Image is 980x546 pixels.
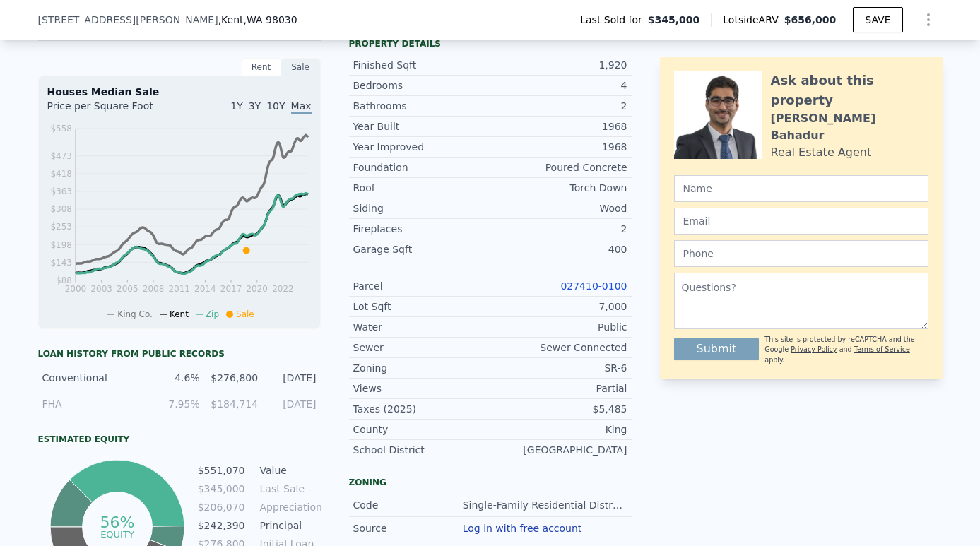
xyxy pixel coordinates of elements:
[197,518,246,533] td: $242,390
[353,201,490,215] div: Siding
[490,222,627,236] div: 2
[490,402,627,416] div: $5,485
[353,340,490,355] div: Sewer
[771,71,928,110] div: Ask about this property
[100,528,134,539] tspan: equity
[490,443,627,457] div: [GEOGRAPHIC_DATA]
[353,521,463,535] div: Source
[353,299,490,314] div: Lot Sqft
[854,345,910,353] a: Terms of Service
[914,6,943,34] button: Show Options
[353,320,490,334] div: Water
[490,361,627,375] div: SR-6
[117,284,138,294] tspan: 2005
[266,371,316,385] div: [DATE]
[580,13,648,27] span: Last Sold for
[206,309,219,319] span: Zip
[257,518,321,533] td: Principal
[170,309,189,319] span: Kent
[50,240,72,250] tspan: $198
[150,371,199,385] div: 4.6%
[246,284,268,294] tspan: 2020
[353,422,490,437] div: County
[490,320,627,334] div: Public
[463,498,627,512] div: Single-Family Residential District
[64,284,86,294] tspan: 2000
[674,175,928,202] input: Name
[560,280,627,292] a: 027410-0100
[281,58,321,76] div: Sale
[47,99,179,121] div: Price per Square Foot
[353,361,490,375] div: Zoning
[50,151,72,161] tspan: $473
[349,477,632,488] div: Zoning
[791,345,837,353] a: Privacy Policy
[853,7,902,32] button: SAVE
[674,338,760,360] button: Submit
[242,58,281,76] div: Rent
[150,397,199,411] div: 7.95%
[50,204,72,214] tspan: $308
[266,100,285,112] span: 10Y
[90,284,112,294] tspan: 2003
[490,201,627,215] div: Wood
[50,124,72,133] tspan: $558
[230,100,242,112] span: 1Y
[490,119,627,133] div: 1968
[197,481,246,497] td: $345,000
[38,434,321,445] div: Estimated Equity
[220,284,242,294] tspan: 2017
[353,222,490,236] div: Fireplaces
[168,284,190,294] tspan: 2011
[490,78,627,93] div: 4
[291,100,312,114] span: Max
[353,78,490,93] div: Bedrooms
[117,309,153,319] span: King Co.
[257,499,321,515] td: Appreciation
[353,58,490,72] div: Finished Sqft
[490,140,627,154] div: 1968
[723,13,784,27] span: Lotside ARV
[197,463,246,478] td: $551,070
[490,299,627,314] div: 7,000
[784,14,837,25] span: $656,000
[50,169,72,179] tspan: $418
[272,284,294,294] tspan: 2022
[208,397,258,411] div: $184,714
[490,99,627,113] div: 2
[353,381,490,396] div: Views
[47,85,312,99] div: Houses Median Sale
[764,335,928,365] div: This site is protected by reCAPTCHA and the Google and apply.
[257,463,321,478] td: Value
[674,240,928,267] input: Phone
[50,258,72,268] tspan: $143
[353,160,490,174] div: Foundation
[142,284,164,294] tspan: 2008
[50,186,72,196] tspan: $363
[38,13,218,27] span: [STREET_ADDRESS][PERSON_NAME]
[490,381,627,396] div: Partial
[353,181,490,195] div: Roof
[648,13,700,27] span: $345,000
[771,110,928,144] div: [PERSON_NAME] Bahadur
[674,208,928,235] input: Email
[353,498,463,512] div: Code
[353,119,490,133] div: Year Built
[490,340,627,355] div: Sewer Connected
[257,481,321,497] td: Last Sale
[218,13,297,27] span: , Kent
[56,275,72,285] tspan: $88
[197,499,246,515] td: $206,070
[353,279,490,293] div: Parcel
[266,397,316,411] div: [DATE]
[353,402,490,416] div: Taxes (2025)
[490,181,627,195] div: Torch Down
[490,160,627,174] div: Poured Concrete
[463,523,582,534] button: Log in with free account
[236,309,254,319] span: Sale
[771,144,872,161] div: Real Estate Agent
[208,371,258,385] div: $276,800
[50,222,72,232] tspan: $253
[353,443,490,457] div: School District
[353,99,490,113] div: Bathrooms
